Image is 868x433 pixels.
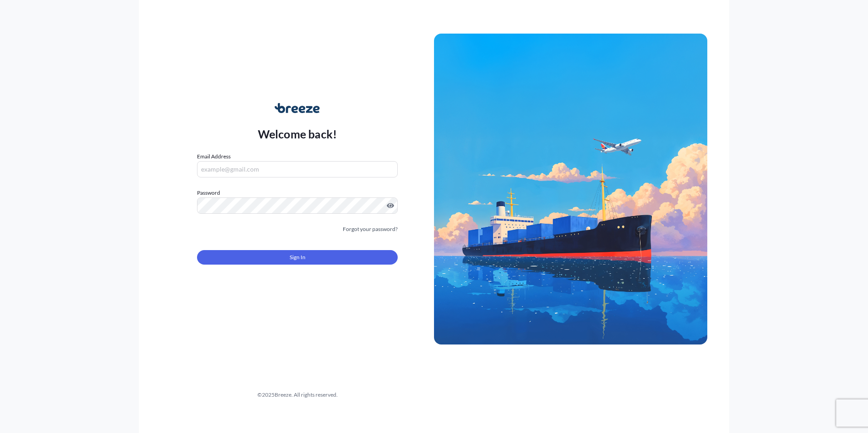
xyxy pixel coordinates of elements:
span: Sign In [290,253,306,262]
img: Ship illustration [434,34,707,344]
a: Forgot your password? [343,225,398,234]
label: Email Address [197,152,231,161]
label: Password [197,188,398,197]
div: © 2025 Breeze. All rights reserved. [161,390,434,399]
p: Welcome back! [258,127,337,141]
button: Show password [387,202,394,209]
input: example@gmail.com [197,161,398,177]
button: Sign In [197,250,398,265]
